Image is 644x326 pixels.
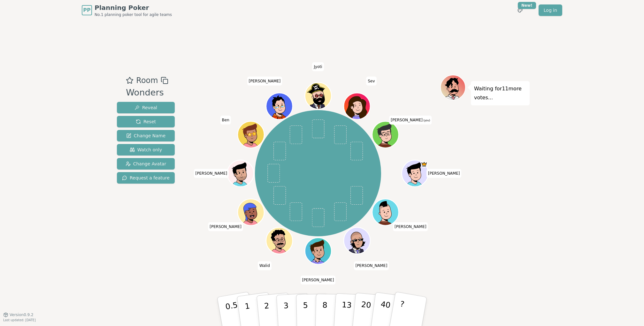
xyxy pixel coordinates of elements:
button: Change Name [117,130,175,141]
span: Click to change your name [258,261,272,270]
button: Change Avatar [117,158,175,170]
span: Click to change your name [393,222,428,231]
span: (you) [423,119,430,122]
button: Reset [117,116,175,127]
span: Click to change your name [354,261,389,270]
button: Add as favourite [126,75,134,86]
span: Click to change your name [389,115,432,124]
button: Request a feature [117,172,175,184]
span: Click to change your name [312,62,324,71]
span: Click to change your name [366,76,376,85]
button: Click to change your avatar [373,122,398,147]
span: Click to change your name [426,169,462,178]
span: Click to change your name [301,276,336,284]
span: PP [83,6,90,14]
div: New! [518,2,536,9]
span: Click to change your name [247,76,282,85]
span: Click to change your name [194,169,229,178]
button: Reveal [117,102,175,113]
span: Planning Poker [95,3,172,12]
span: Room [136,75,158,86]
a: PPPlanning PokerNo.1 planning poker tool for agile teams [82,3,172,17]
span: Watch only [130,147,162,153]
span: Version 0.9.2 [10,312,34,317]
div: Wonders [126,86,168,99]
span: Request a feature [122,175,170,181]
span: Reset [136,118,156,125]
span: Julin Patel is the host [421,161,427,168]
button: Version0.9.2 [3,312,34,317]
span: Click to change your name [208,222,243,231]
button: Watch only [117,144,175,155]
span: Change Name [126,133,165,139]
span: Last updated: [DATE] [3,318,36,322]
p: Waiting for 11 more votes... [474,84,526,102]
button: New! [514,4,526,16]
span: Change Avatar [126,161,166,167]
span: Reveal [134,104,157,111]
a: Log in [539,4,562,16]
span: Click to change your name [220,115,231,124]
span: No.1 planning poker tool for agile teams [95,12,172,17]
